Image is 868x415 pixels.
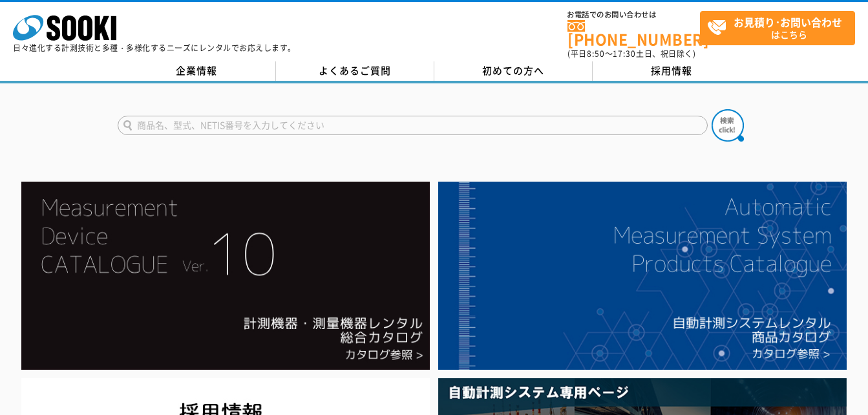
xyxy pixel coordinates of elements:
[567,48,695,59] span: (平日 ～ 土日、祝日除く)
[567,11,700,19] span: お電話でのお問い合わせは
[700,11,855,45] a: お見積り･お問い合わせはこちら
[21,182,430,370] img: Catalog Ver10
[613,48,636,59] span: 17:30
[593,61,751,81] a: 採用情報
[438,182,847,370] img: 自動計測システムカタログ
[13,44,296,52] p: 日々進化する計測技術と多種・多様化するニーズにレンタルでお応えします。
[587,48,605,59] span: 8:50
[482,63,544,78] span: 初めての方へ
[276,61,434,81] a: よくあるご質問
[712,109,744,142] img: btn_search.png
[434,61,593,81] a: 初めての方へ
[118,61,276,81] a: 企業情報
[118,116,708,135] input: 商品名、型式、NETIS番号を入力してください
[734,14,842,30] strong: お見積り･お問い合わせ
[567,20,700,47] a: [PHONE_NUMBER]
[707,12,854,44] span: はこちら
